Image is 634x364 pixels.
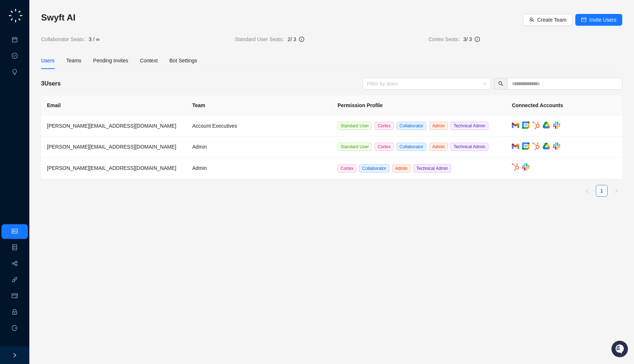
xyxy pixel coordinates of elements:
span: Technical Admin [451,122,488,130]
img: hubspot-DkpyWjJb.png [532,121,540,129]
span: 3 / ∞ [89,35,99,43]
span: Create Team [537,16,566,24]
td: Account Executives [186,116,332,136]
span: Collaborator Seats [41,35,89,43]
h2: How can we help? [7,41,134,53]
div: Teams [66,57,81,65]
span: Admin [429,143,448,151]
div: Users [41,57,55,65]
span: Docs [15,103,27,110]
span: Invite Users [589,16,616,24]
span: Standard User Seats [235,35,288,43]
td: Admin [186,157,332,179]
span: Cortex [375,143,393,151]
div: 📶 [33,103,39,109]
img: gmail-BGivzU6t.png [512,123,519,128]
li: 1 [596,185,608,197]
span: Technical Admin [451,143,488,151]
p: Welcome 👋 [7,29,134,41]
span: Technical Admin [413,164,451,172]
span: Collaborator [397,143,426,151]
span: [PERSON_NAME][EMAIL_ADDRESS][DOMAIN_NAME] [47,123,176,129]
div: We're available if you need us! [25,74,93,80]
img: hubspot-DkpyWjJb.png [532,142,540,150]
span: [PERSON_NAME][EMAIL_ADDRESS][DOMAIN_NAME] [47,165,176,171]
span: info-circle [475,37,480,42]
span: mail [581,17,586,22]
a: 📚Docs [4,100,30,113]
span: Collaborator [359,164,389,172]
h3: Swyft AI [41,12,523,23]
img: Swyft AI [7,7,22,22]
a: 📶Status [30,100,59,113]
th: Connected Accounts [506,95,622,116]
button: right [611,185,622,197]
button: Start new chat [125,69,134,77]
span: Standard User [338,122,372,130]
span: Cortex [375,122,393,130]
img: google-calendar-CQ10Lu9x.png [522,121,529,129]
span: Status [40,103,57,110]
span: logout [12,325,18,331]
span: 2 / 3 [288,36,296,42]
th: Permission Profile [332,95,506,116]
div: Bot Settings [170,57,197,65]
img: gmail-BGivzU6t.png [512,143,519,149]
img: slack-Cn3INd-T.png [553,142,560,150]
button: Invite Users [575,14,622,26]
td: Admin [186,136,332,157]
span: [PERSON_NAME][EMAIL_ADDRESS][DOMAIN_NAME] [47,144,176,150]
img: google-drive-B8kBQk6e.png [543,143,550,149]
iframe: Open customer support [611,340,630,360]
button: Create Team [523,14,572,26]
span: Cortex Seats [429,35,463,43]
span: search [498,81,503,86]
span: info-circle [299,37,304,42]
img: slack-Cn3INd-T.png [553,121,560,129]
a: Powered byPylon [52,120,89,126]
li: Previous Page [581,185,593,197]
img: 5124521997842_fc6d7dfcefe973c2e489_88.png [7,66,21,80]
th: Email [41,95,186,116]
span: Standard User [338,143,372,151]
span: 3 / 3 [463,36,472,42]
span: Admin [392,164,411,172]
span: right [12,353,17,358]
span: Admin [429,122,448,130]
div: Start new chat [25,66,120,74]
span: Pending Invites [93,58,128,63]
li: Next Page [611,185,622,197]
h5: 3 Users [41,79,61,88]
img: google-calendar-CQ10Lu9x.png [522,142,529,150]
img: logo-small-C4UdH2pc.png [7,7,24,24]
span: team [529,17,534,22]
button: left [581,185,593,197]
a: 1 [596,185,607,196]
th: Team [186,95,332,116]
img: hubspot-DkpyWjJb.png [512,163,519,171]
span: Collaborator [397,122,426,130]
img: google-drive-B8kBQk6e.png [543,122,550,128]
span: right [614,189,619,193]
div: Context [140,57,158,65]
span: left [585,189,589,193]
div: 📚 [7,103,13,109]
span: Cortex [338,164,356,172]
span: Pylon [73,121,89,126]
img: slack-Cn3INd-T.png [522,163,529,171]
